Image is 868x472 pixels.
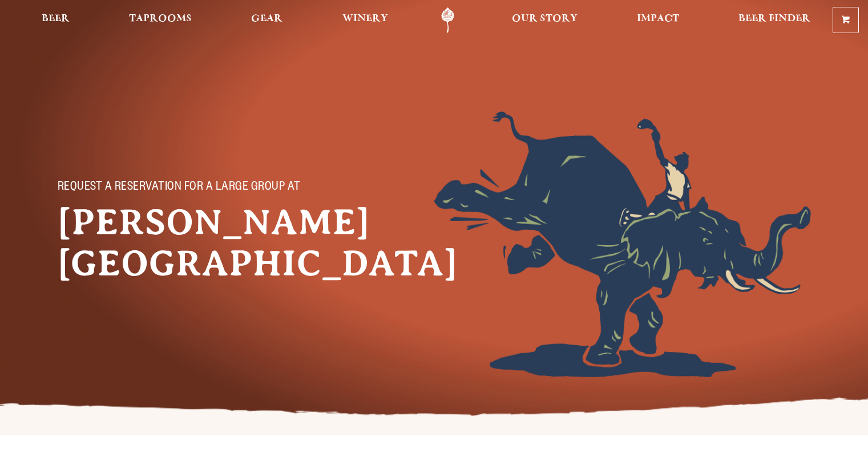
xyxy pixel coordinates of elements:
span: Beer Finder [738,14,810,23]
span: Gear [251,14,282,23]
img: Foreground404 [434,111,811,377]
a: Taprooms [122,7,199,33]
span: Beer [42,14,70,23]
span: Impact [637,14,679,23]
span: Winery [342,14,388,23]
span: Our Story [512,14,578,23]
span: Taprooms [129,14,192,23]
a: Gear [244,7,290,33]
a: Impact [629,7,687,33]
a: Beer [34,7,77,33]
a: Winery [335,7,395,33]
h1: [PERSON_NAME][GEOGRAPHIC_DATA] [58,202,332,284]
a: Beer Finder [731,7,818,33]
a: Odell Home [426,7,469,33]
a: Our Story [504,7,585,33]
p: Request a reservation for a large group at [58,181,309,195]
